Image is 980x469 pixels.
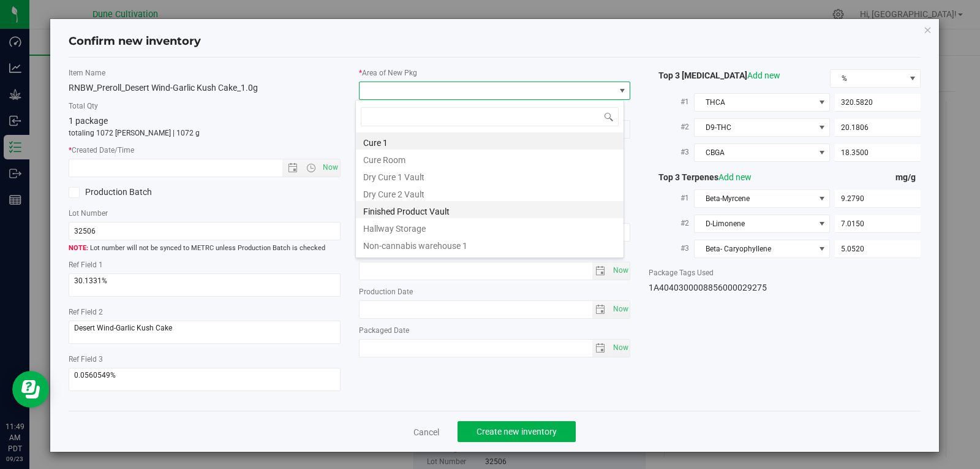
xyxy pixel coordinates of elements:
span: Create new inventory [477,427,557,437]
input: 18.3500 [835,144,921,161]
label: #3 [649,141,694,163]
label: Total Qty [69,101,341,112]
span: Beta- Caryophyllene [695,240,814,257]
span: select [592,262,610,280]
span: Set Current date [610,339,631,357]
span: % [831,70,905,87]
span: Set Current date [610,300,631,318]
label: Created Date/Time [69,145,341,156]
div: 1A4040300008856000029275 [649,281,921,294]
label: Ref Field 1 [69,259,341,270]
span: select [592,301,610,318]
label: Ref Field 2 [69,307,341,318]
button: Create new inventory [458,421,576,442]
label: Lot Number [69,208,341,219]
p: totaling 1072 [PERSON_NAME] | 1072 g [69,128,341,139]
span: select [609,301,630,318]
label: Production Date [359,286,631,297]
a: Add new [747,71,780,80]
a: Add new [718,172,752,182]
label: #2 [649,212,694,234]
span: D-Limonene [695,215,814,232]
span: THCA [695,94,814,111]
label: #1 [649,187,694,209]
label: Area of New Pkg [359,67,631,78]
span: Open the date view [282,163,303,173]
input: 9.2790 [835,190,921,207]
label: Production Batch [69,186,195,199]
span: D9-THC [695,119,814,136]
span: Top 3 Terpenes [649,172,752,182]
span: Beta-Myrcene [695,190,814,207]
span: select [592,340,610,357]
span: Set Current date [610,262,631,280]
span: Lot number will not be synced to METRC unless Production Batch is checked [69,243,341,254]
input: 7.0150 [835,215,921,232]
span: select [609,340,630,357]
iframe: Resource center [12,371,49,408]
a: Cancel [413,426,439,438]
span: Set Current date [320,159,341,177]
h4: Confirm new inventory [69,34,201,50]
input: 320.5820 [835,94,921,111]
input: 5.0520 [835,240,921,257]
label: Package Tags Used [649,267,921,278]
span: CBGA [695,144,814,161]
div: RNBW_Preroll_Desert Wind-Garlic Kush Cake_1.0g [69,82,341,94]
span: 1 package [69,116,108,126]
label: Packaged Date [359,325,631,336]
label: Item Name [69,67,341,78]
span: mg/g [895,172,921,182]
label: #1 [649,91,694,113]
span: select [609,262,630,280]
input: 20.1806 [835,119,921,136]
label: #3 [649,237,694,259]
span: Top 3 [MEDICAL_DATA] [649,71,780,80]
span: Open the time view [300,163,321,173]
label: #2 [649,116,694,138]
label: Ref Field 3 [69,354,341,365]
